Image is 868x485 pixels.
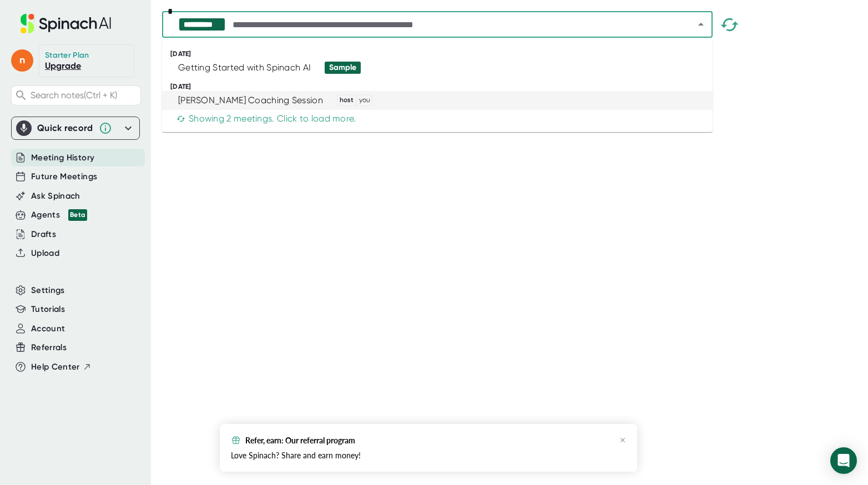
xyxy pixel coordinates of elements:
[31,303,65,316] button: Tutorials
[31,209,87,221] div: Agents
[693,17,709,32] button: Close
[31,170,97,183] button: Future Meetings
[170,83,713,91] div: [DATE]
[37,123,93,134] div: Quick record
[31,228,56,241] button: Drafts
[830,447,857,474] div: Open Intercom Messenger
[31,90,117,100] span: Search notes (Ctrl + K)
[31,341,67,354] button: Referrals
[178,62,311,73] div: Getting Started with Spinach AI
[31,151,94,164] button: Meeting History
[338,95,355,105] span: host
[11,49,33,72] span: n
[31,190,80,203] button: Ask Spinach
[31,209,87,221] button: Agents Beta
[31,247,59,260] button: Upload
[178,95,323,106] div: [PERSON_NAME] Coaching Session
[329,63,356,73] div: Sample
[176,113,356,124] div: Showing 2 meetings. Click to load more.
[45,60,81,71] a: Upgrade
[16,117,135,139] div: Quick record
[31,284,65,297] button: Settings
[31,361,92,373] button: Help Center
[170,50,713,58] div: [DATE]
[31,361,80,373] span: Help Center
[31,322,65,335] button: Account
[357,95,372,105] span: you
[68,209,87,221] div: Beta
[45,50,89,60] div: Starter Plan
